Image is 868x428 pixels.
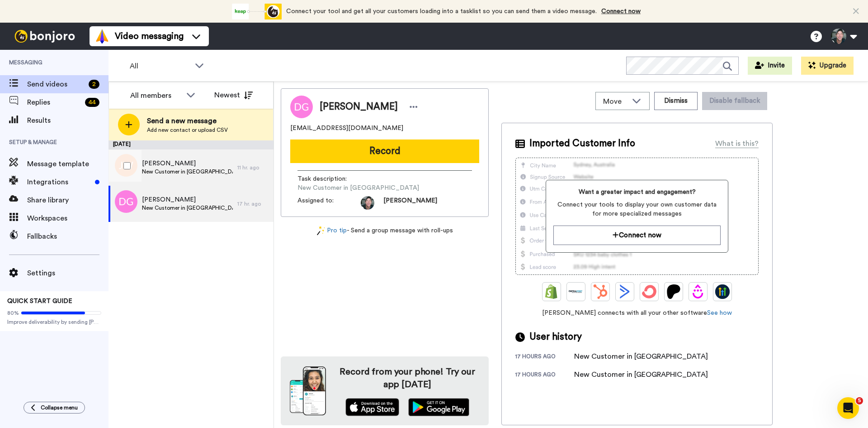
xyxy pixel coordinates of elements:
div: New Customer in [GEOGRAPHIC_DATA] [574,351,708,362]
button: Collapse menu [24,402,85,414]
div: New Customer in [GEOGRAPHIC_DATA] [574,369,708,380]
button: Disable fallback [702,92,767,110]
img: bj-logo-header-white.svg [11,30,79,43]
img: magic-wand.svg [317,226,325,236]
span: Connect your tools to display your own customer data for more specialized messages [553,200,720,218]
span: New Customer in [GEOGRAPHIC_DATA] [142,204,233,212]
img: Hubspot [593,284,608,299]
span: [PERSON_NAME] [142,159,233,168]
span: All [130,61,190,72]
span: [PERSON_NAME] [383,196,437,210]
button: Upgrade [801,57,854,75]
span: New Customer in [GEOGRAPHIC_DATA] [142,168,233,175]
div: All members [130,90,182,101]
span: User history [529,330,582,344]
span: Video messaging [115,30,184,43]
img: download [290,366,326,415]
img: GoHighLevel [715,284,730,299]
span: Want a greater impact and engagement? [553,188,720,197]
img: Patreon [666,284,681,299]
img: ConvertKit [642,284,656,299]
iframe: Intercom live chat [837,397,859,419]
img: Ontraport [569,284,583,299]
img: ActiveCampaign [618,284,632,299]
div: 17 hours ago [515,353,574,362]
img: Drip [691,284,705,299]
div: animation [232,4,282,19]
span: Add new contact or upload CSV [147,126,228,134]
span: Imported Customer Info [529,137,635,150]
span: Send videos [27,79,85,90]
span: Improve deliverability by sending [PERSON_NAME]’s from your own email [7,318,101,326]
div: 2 [89,80,99,89]
img: playstore [408,398,469,416]
img: Shopify [544,284,559,299]
button: Newest [208,86,259,104]
span: Workspaces [27,213,108,224]
div: 17 hr. ago [237,200,269,207]
a: Pro tip [317,226,347,236]
span: Integrations [27,177,91,188]
div: 44 [85,98,99,107]
span: [PERSON_NAME] connects with all your other software [515,308,759,317]
h4: Record from your phone! Try our app [DATE] [335,365,480,391]
a: See how [707,310,732,316]
span: Send a new message [147,115,228,126]
img: appstore [345,398,399,416]
button: Connect now [553,226,720,245]
span: QUICK START GUIDE [7,298,72,304]
span: 80% [7,309,19,317]
span: [PERSON_NAME] [142,195,233,204]
span: New Customer in [GEOGRAPHIC_DATA] [297,183,419,192]
span: Fallbacks [27,231,108,242]
span: Message template [27,159,108,169]
img: vm-color.svg [95,29,109,43]
button: Record [290,139,479,163]
span: Move [603,96,627,107]
span: [PERSON_NAME] [320,100,398,114]
a: Connect now [601,8,641,14]
span: Share library [27,195,108,206]
span: 5 [856,397,863,404]
img: 57205295-f2b3-4b88-9108-b157d8500dbc-1599912217.jpg [361,196,374,210]
span: [EMAIL_ADDRESS][DOMAIN_NAME] [290,124,403,133]
span: Results [27,115,108,126]
div: 17 hours ago [515,371,574,380]
span: Settings [27,268,108,279]
span: Collapse menu [41,404,78,411]
span: Task description : [297,174,361,183]
div: What is this? [715,138,759,149]
span: Connect your tool and get all your customers loading into a tasklist so you can send them a video... [286,8,597,14]
span: Assigned to: [297,196,361,210]
img: Image of Daniel Gallagher [290,96,313,118]
button: Dismiss [654,92,698,110]
div: 11 hr. ago [237,164,269,171]
div: [DATE] [108,140,274,149]
span: Replies [27,97,81,108]
button: Invite [748,57,792,75]
div: - Send a group message with roll-ups [281,226,489,236]
img: dg.png [115,190,137,213]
